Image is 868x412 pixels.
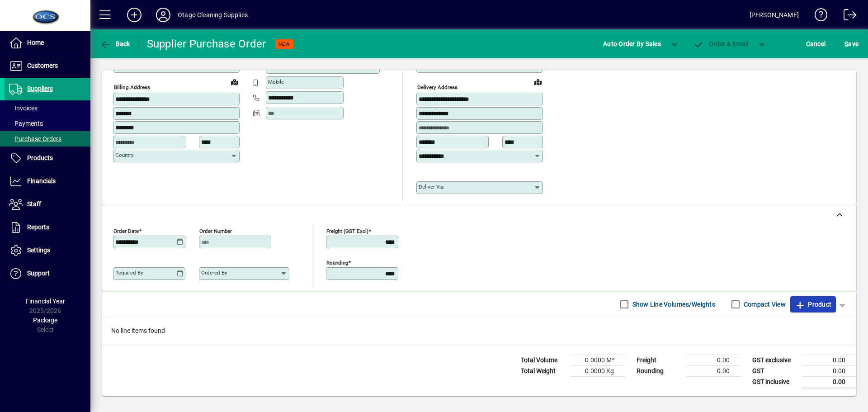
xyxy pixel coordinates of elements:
a: Staff [5,193,90,216]
button: Product [790,296,836,313]
a: Financials [5,170,90,193]
div: Otago Cleaning Supplies [178,8,248,22]
span: Invoices [9,104,38,112]
td: GST inclusive [748,376,802,388]
span: Financials [27,177,56,185]
span: Financial Year [26,298,65,305]
label: Compact View [742,300,786,309]
a: Settings [5,239,90,262]
div: [PERSON_NAME] [750,8,799,22]
span: Auto Order By Sales [603,37,661,51]
span: Cancel [806,37,826,51]
td: GST exclusive [748,355,802,365]
a: Customers [5,55,90,77]
span: Purchase Orders [9,135,61,142]
label: Show Line Volumes/Weights [631,300,715,309]
span: Back [100,40,130,47]
span: Customers [27,62,58,69]
td: 0.00 [686,365,741,376]
span: Suppliers [27,85,53,92]
span: Order & Email [693,40,749,47]
button: Cancel [804,36,828,52]
td: Freight [632,355,686,365]
span: S [844,40,848,47]
a: Reports [5,216,90,239]
span: Support [27,270,50,277]
div: Supplier Purchase Order [147,37,266,51]
td: GST [748,365,802,376]
button: Add [120,7,149,23]
button: Auto Order By Sales [599,36,665,52]
mat-label: Required by [115,270,143,276]
mat-label: Order number [199,227,232,234]
mat-label: Mobile [268,79,284,85]
a: Home [5,32,90,54]
a: Logout [837,2,857,31]
mat-label: Rounding [326,259,348,265]
td: 0.0000 M³ [571,355,625,365]
span: Staff [27,200,41,208]
mat-label: Country [115,152,133,158]
a: Products [5,147,90,170]
a: View on map [531,75,545,89]
td: Total Volume [516,355,571,365]
mat-label: Freight (GST excl) [326,227,368,234]
app-page-header-button: Back [90,36,140,52]
span: Product [795,297,831,312]
mat-label: Order date [113,227,139,234]
span: ave [844,37,859,51]
span: Home [27,39,44,46]
td: Rounding [632,365,686,376]
div: No line items found [102,317,856,345]
td: 0.0000 Kg [571,365,625,376]
button: Profile [149,7,178,23]
span: Reports [27,223,49,231]
td: Total Weight [516,365,571,376]
a: Support [5,262,90,285]
a: Purchase Orders [5,131,90,147]
a: View on map [227,75,242,89]
button: Back [98,36,132,52]
td: 0.00 [802,365,856,376]
td: 0.00 [802,376,856,388]
span: Settings [27,246,50,254]
span: Products [27,154,53,161]
mat-label: Deliver via [419,184,443,190]
button: Order & Email [689,36,753,52]
a: Payments [5,116,90,131]
span: Package [33,317,57,324]
td: 0.00 [802,355,856,365]
span: NEW [278,41,290,47]
button: Save [842,36,861,52]
td: 0.00 [686,355,741,365]
mat-label: Ordered by [201,270,227,276]
a: Knowledge Base [808,2,828,31]
a: Invoices [5,100,90,116]
span: Payments [9,120,43,127]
